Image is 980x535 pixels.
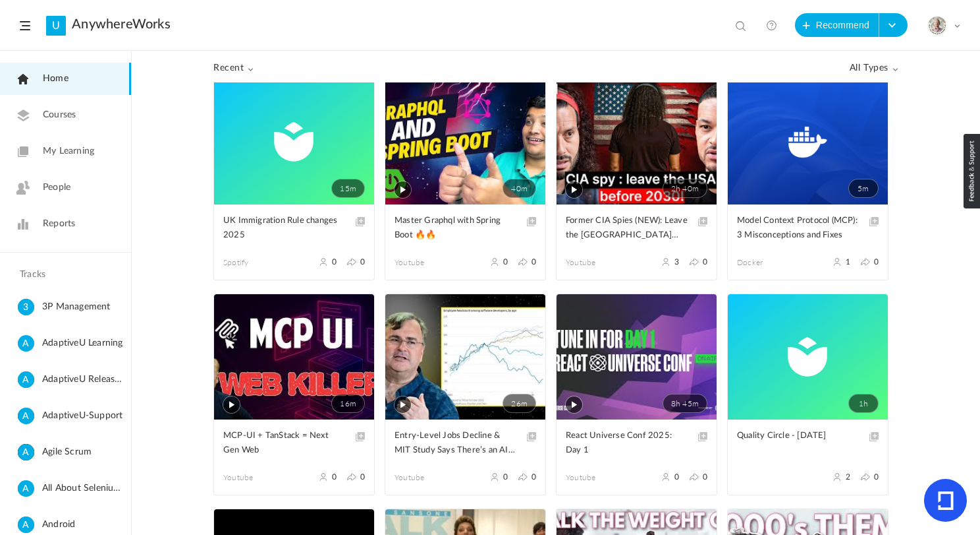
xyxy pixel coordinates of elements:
[43,72,68,86] span: Home
[566,429,688,458] span: React Universe Conf 2025: Day 1
[331,394,365,413] span: 16m
[503,257,508,267] span: 0
[728,79,888,205] a: 5m
[566,429,707,458] a: React Universe Conf 2025: Day 1
[42,371,126,388] span: AdaptiveU Release Details
[72,16,171,32] a: AnywhereWorks
[395,429,536,458] a: Entry-Level Jobs Decline & MIT Study Says There’s an AI Bubble
[663,394,707,413] span: 8h 45m
[503,472,508,482] span: 0
[795,13,879,37] button: Recommend
[214,294,374,420] a: 16m
[360,257,365,267] span: 0
[43,144,94,158] span: My Learning
[566,214,707,243] a: Former CIA Spies (NEW): Leave the [GEOGRAPHIC_DATA] Before 2030! The CIA Tried To Ban This Story!
[42,408,126,424] span: AdaptiveU-Support
[557,294,717,420] a: 8h 45m
[18,299,34,317] cite: 3
[703,257,707,267] span: 0
[42,335,126,352] span: AdaptiveU Learning
[874,472,879,482] span: 0
[43,108,76,122] span: Courses
[42,299,126,315] span: 3P Management
[332,257,337,267] span: 0
[395,429,516,458] span: Entry-Level Jobs Decline & MIT Study Says There’s an AI Bubble
[223,472,294,484] span: Youtube
[43,217,75,231] span: Reports
[737,214,859,243] span: Model Context Protocol (MCP): 3 Misconceptions and Fixes
[964,134,980,208] img: loop_feedback_btn.png
[46,16,66,36] a: U
[42,517,126,533] span: Android
[503,394,536,413] span: 26m
[728,294,888,420] a: 1h
[566,257,637,268] span: Youtube
[848,394,879,413] span: 1h
[566,214,688,243] span: Former CIA Spies (NEW): Leave the [GEOGRAPHIC_DATA] Before 2030! The CIA Tried To Ban This Story!
[846,257,850,267] span: 1
[395,257,466,268] span: Youtube
[18,371,34,389] cite: A
[737,429,879,458] a: Quality Circle - [DATE]
[42,480,126,497] span: All About Selenium Testing
[874,257,879,267] span: 0
[43,181,70,195] span: People
[848,179,879,198] span: 5m
[674,472,679,482] span: 0
[737,429,859,443] span: Quality Circle - [DATE]
[928,16,946,35] img: julia-s-version-gybnm-profile-picture-frame-2024-template-16.png
[395,472,466,484] span: Youtube
[674,257,679,267] span: 3
[385,79,545,205] a: 40m
[557,79,717,205] a: 2h 40m
[531,472,536,482] span: 0
[214,79,374,205] a: 15m
[223,257,294,268] span: spotify
[850,63,898,74] span: All Types
[331,179,365,198] span: 15m
[395,214,516,243] span: Master Graphql with Spring Boot 🔥🔥
[223,429,345,458] span: MCP-UI + TanStack = Next Gen Web
[42,444,126,460] span: Agile Scrum
[18,444,34,462] cite: A
[531,257,536,267] span: 0
[223,214,365,243] a: UK Immigration Rule changes 2025
[360,472,365,482] span: 0
[18,408,34,425] cite: A
[703,472,707,482] span: 0
[18,517,34,534] cite: A
[846,472,850,482] span: 2
[385,294,545,420] a: 26m
[737,257,808,268] span: Docker
[503,179,536,198] span: 40m
[663,179,707,198] span: 2h 40m
[566,472,637,484] span: Youtube
[213,63,254,74] span: Recent
[737,214,879,243] a: Model Context Protocol (MCP): 3 Misconceptions and Fixes
[223,429,365,458] a: MCP-UI + TanStack = Next Gen Web
[20,269,108,280] h4: Tracks
[18,480,34,498] cite: A
[332,472,337,482] span: 0
[395,214,536,243] a: Master Graphql with Spring Boot 🔥🔥
[223,214,345,243] span: UK Immigration Rule changes 2025
[18,335,34,353] cite: A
